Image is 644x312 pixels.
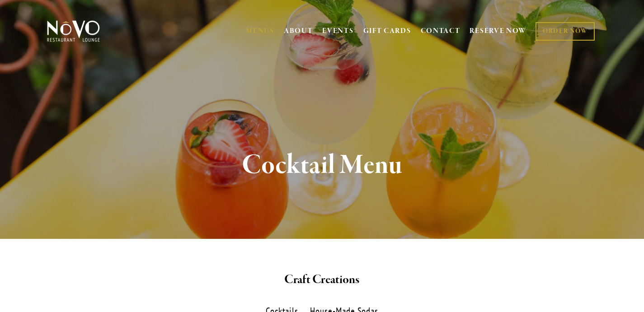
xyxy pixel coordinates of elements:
a: GIFT CARDS [363,23,411,40]
a: CONTACT [421,23,461,40]
h1: Cocktail Menu [62,151,583,180]
a: MENUS [246,27,274,36]
img: Novo Restaurant &amp; Lounge [45,20,102,42]
h2: Craft Creations [62,270,583,289]
a: EVENTS [322,27,353,36]
a: ORDER NOW [536,22,595,41]
a: ABOUT [284,27,313,36]
a: RESERVE NOW [470,23,526,40]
